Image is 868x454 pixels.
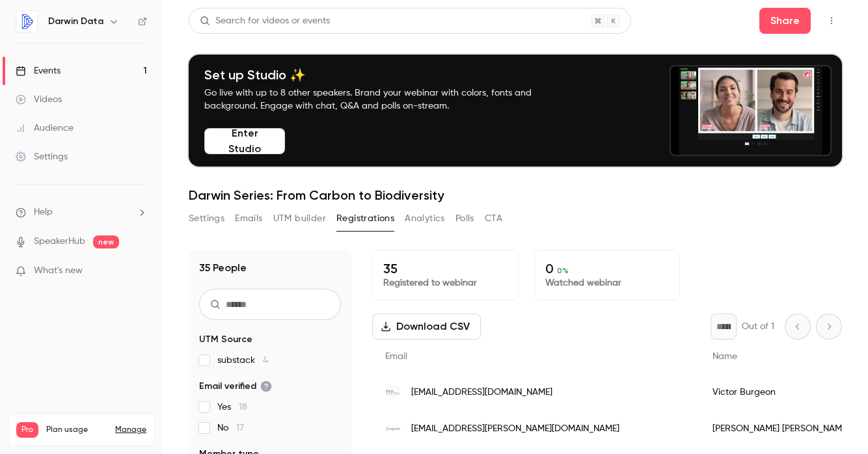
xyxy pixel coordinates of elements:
[235,208,262,229] button: Emails
[16,206,147,219] li: help-dropdown-opener
[405,208,445,229] button: Analytics
[712,352,737,361] span: Name
[200,14,330,28] div: Search for videos or events
[699,374,862,410] div: Victor Burgeon
[383,276,508,289] p: Registered to webinar
[385,421,401,436] img: aguaro.io
[46,425,107,435] span: Plan usage
[545,261,670,276] p: 0
[16,11,37,32] img: Darwin Data
[16,122,74,135] div: Audience
[485,208,502,229] button: CTA
[189,187,842,203] h1: Darwin Series: From Carbon to Biodiversity
[742,320,774,333] p: Out of 1
[16,93,62,106] div: Videos
[189,208,224,229] button: Settings
[336,208,394,229] button: Registrations
[699,410,862,447] div: [PERSON_NAME] [PERSON_NAME]
[411,386,552,399] span: [EMAIL_ADDRESS][DOMAIN_NAME]
[411,422,619,436] span: [EMAIL_ADDRESS][PERSON_NAME][DOMAIN_NAME]
[34,235,85,248] a: SpeakerHub
[217,401,247,414] span: Yes
[204,87,562,113] p: Go live with up to 8 other speakers. Brand your webinar with colors, fonts and background. Engage...
[204,67,562,83] h4: Set up Studio ✨
[204,128,285,154] button: Enter Studio
[273,208,326,229] button: UTM builder
[16,64,61,77] div: Events
[383,261,508,276] p: 35
[239,403,247,412] span: 18
[557,266,569,275] span: 0 %
[199,333,252,346] span: UTM Source
[48,15,103,28] h6: Darwin Data
[16,422,38,438] span: Pro
[372,314,481,340] button: Download CSV
[16,150,68,163] div: Settings
[263,356,268,365] span: 4
[545,276,670,289] p: Watched webinar
[115,425,146,435] a: Manage
[236,423,244,433] span: 17
[385,384,401,400] img: soilcapital.com
[199,260,247,276] h1: 35 People
[93,235,119,248] span: new
[385,352,407,361] span: Email
[217,421,244,434] span: No
[199,380,272,393] span: Email verified
[759,8,811,34] button: Share
[34,206,53,219] span: Help
[455,208,474,229] button: Polls
[34,264,83,278] span: What's new
[217,354,268,367] span: substack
